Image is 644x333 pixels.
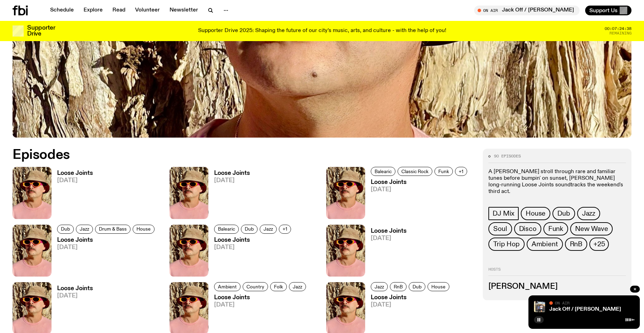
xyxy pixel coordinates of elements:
[57,225,74,234] a: Dub
[493,240,519,248] span: Trip Hop
[95,225,131,234] a: Drum & Bass
[293,284,302,289] span: Jazz
[585,6,631,15] button: Support Us
[413,284,422,289] span: Dub
[279,225,291,234] button: +1
[594,240,605,248] span: +25
[57,237,157,243] h3: Loose Joints
[532,240,558,248] span: Ambient
[214,178,250,184] span: [DATE]
[488,207,519,220] a: DJ Mix
[274,284,283,289] span: Folk
[371,228,407,234] h3: Loose Joints
[488,268,626,276] h2: Hosts
[283,226,287,232] span: +1
[371,295,451,301] h3: Loose Joints
[365,228,407,277] a: Loose Joints[DATE]
[394,284,403,289] span: RnB
[52,237,157,277] a: Loose Joints[DATE]
[371,302,451,308] span: [DATE]
[214,282,241,291] a: Ambient
[214,170,250,176] h3: Loose Joints
[170,167,209,219] img: Tyson stands in front of a paperbark tree wearing orange sunglasses, a suede bucket hat and a pin...
[27,25,55,37] h3: Supporter Drive
[589,7,618,14] span: Support Us
[241,225,258,234] a: Dub
[549,307,621,312] a: Jack Off / [PERSON_NAME]
[534,301,545,312] img: Ricky Albeck + Violinist Tom on the street leaning against the front window of the fbi station
[108,6,129,15] a: Read
[519,225,536,233] span: Disco
[260,225,277,234] a: Jazz
[246,284,264,289] span: Country
[565,238,587,251] a: RnB
[605,27,631,31] span: 00:07:24:38
[610,31,631,35] span: Remaining
[409,282,425,291] a: Dub
[570,240,582,248] span: RnB
[264,226,273,232] span: Jazz
[326,167,365,219] img: Tyson stands in front of a paperbark tree wearing orange sunglasses, a suede bucket hat and a pin...
[198,28,446,34] p: Supporter Drive 2025: Shaping the future of our city’s music, arts, and culture - with the help o...
[459,169,463,174] span: +1
[209,170,250,219] a: Loose Joints[DATE]
[526,210,545,217] span: House
[570,222,613,235] a: New Wave
[214,295,308,301] h3: Loose Joints
[99,226,127,232] span: Drum & Bass
[57,293,93,299] span: [DATE]
[514,222,541,235] a: Disco
[371,179,469,185] h3: Loose Joints
[557,210,570,217] span: Dub
[493,225,507,233] span: Soul
[474,6,580,15] button: On AirJack Off / [PERSON_NAME]
[390,282,407,291] a: RnB
[46,6,78,15] a: Schedule
[427,282,449,291] a: House
[521,207,550,220] a: House
[375,284,384,289] span: Jazz
[488,222,512,235] a: Soul
[214,302,308,308] span: [DATE]
[371,187,469,193] span: [DATE]
[401,169,429,174] span: Classic Rock
[488,169,626,195] p: A [PERSON_NAME] stroll through rare and familiar tunes before bumpin' on sunset, [PERSON_NAME] lo...
[79,6,107,15] a: Explore
[214,237,293,243] h3: Loose Joints
[431,284,446,289] span: House
[13,225,52,277] img: Tyson stands in front of a paperbark tree wearing orange sunglasses, a suede bucket hat and a pin...
[548,225,563,233] span: Funk
[438,169,449,174] span: Funk
[488,238,524,251] a: Trip Hop
[57,178,93,184] span: [DATE]
[289,282,306,291] a: Jazz
[61,226,70,232] span: Dub
[371,235,407,241] span: [DATE]
[326,225,365,277] img: Tyson stands in front of a paperbark tree wearing orange sunglasses, a suede bucket hat and a pin...
[57,286,93,292] h3: Loose Joints
[165,6,202,15] a: Newsletter
[214,245,293,250] span: [DATE]
[575,225,608,233] span: New Wave
[80,226,89,232] span: Jazz
[136,226,151,232] span: House
[131,6,164,15] a: Volunteer
[543,222,568,235] a: Funk
[494,154,521,158] span: 90 episodes
[455,167,467,176] button: +1
[577,207,600,220] a: Jazz
[214,225,239,234] a: Balearic
[243,282,268,291] a: Country
[57,170,93,176] h3: Loose Joints
[170,225,209,277] img: Tyson stands in front of a paperbark tree wearing orange sunglasses, a suede bucket hat and a pin...
[589,238,609,251] button: +25
[218,226,235,232] span: Balearic
[375,169,392,174] span: Balearic
[371,167,395,176] a: Balearic
[493,210,515,217] span: DJ Mix
[76,225,93,234] a: Jazz
[270,282,287,291] a: Folk
[13,167,52,219] img: Tyson stands in front of a paperbark tree wearing orange sunglasses, a suede bucket hat and a pin...
[488,283,626,291] h3: [PERSON_NAME]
